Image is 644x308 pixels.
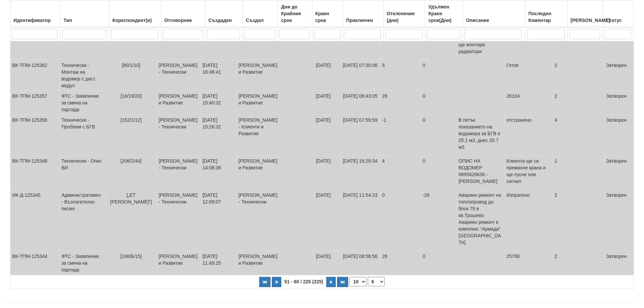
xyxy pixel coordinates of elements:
[121,93,142,99] span: [16/19/20]
[341,190,380,251] td: [DATE] 11:54:23
[157,251,201,275] td: [PERSON_NAME] и Развитие
[464,16,523,25] div: Описание
[163,16,204,25] div: Отговорник
[243,0,278,27] th: Създал: No sort applied, activate to apply an ascending sort
[12,16,58,25] div: Идентификатор
[314,156,341,190] td: [DATE]
[341,91,380,115] td: [DATE] 08:43:05
[200,190,236,251] td: [DATE] 12:09:07
[525,0,567,27] th: Последен Коментар: No sort applied, activate to apply an ascending sort
[200,91,236,115] td: [DATE] 15:40:32
[200,156,236,190] td: [DATE] 14:08:38
[110,192,152,205] span: [„ЕТ [PERSON_NAME]“]
[10,60,60,91] td: ВК-ТПМ-125362
[314,91,341,115] td: [DATE]
[341,156,380,190] td: [DATE] 16:29:34
[506,63,519,68] span: Готов
[350,277,366,286] select: Брой редове на страница
[421,115,457,156] td: 0
[458,192,503,246] p: Авариен ремонт на топлопровод до блок 79 в кв.Трошево Авариен ремонт в комплекс “Армада” [GEOGRAP...
[380,156,421,190] td: 4
[314,60,341,91] td: [DATE]
[553,115,604,156] td: 4
[341,60,380,91] td: [DATE] 07:35:06
[458,117,503,150] p: В петък показанието на водомера за БГВ е 25.1 м3, днес 20.7 м3
[337,277,348,287] button: Последна страница
[421,156,457,190] td: 0
[259,277,270,287] button: Първа страница
[278,0,312,27] th: Дни до Крайния срок: No sort applied, activate to apply an ascending sort
[604,115,634,156] td: Затворен
[380,251,421,275] td: 28
[506,93,520,99] span: 26104
[380,115,421,156] td: -1
[421,91,457,115] td: 0
[567,0,602,27] th: Брой Файлове: No sort applied, activate to apply an ascending sort
[506,254,520,259] span: 25768
[283,279,325,284] span: 51 - 60 / 225 (225)
[62,16,108,25] div: Тип
[421,60,457,91] td: 0
[427,2,461,25] div: Удължен Краен срок(Дни)
[59,115,105,156] td: Технически - Проблем с БГВ
[161,0,205,27] th: Отговорник: No sort applied, activate to apply an ascending sort
[458,158,503,185] p: ОПИС НА ВОДОМЕР 0895626636 - [PERSON_NAME]
[553,190,604,251] td: 2
[200,115,236,156] td: [DATE] 15:26:32
[314,251,341,275] td: [DATE]
[506,117,531,123] span: отстранено
[463,0,525,27] th: Описание: No sort applied, activate to apply an ascending sort
[326,277,336,287] button: Следваща страница
[506,158,546,184] span: Клиента ще си премахне крана и ще пусне нов сигнал
[527,9,566,25] div: Последен Коментар
[10,156,60,190] td: ВК-ТПМ-125348
[272,277,281,287] button: Предишна страница
[157,115,201,156] td: [PERSON_NAME] - Технически
[604,190,634,251] td: Затворен
[604,251,634,275] td: Затворен
[380,190,421,251] td: 0
[10,251,60,275] td: ВК-ТПМ-125344
[59,156,105,190] td: Технически - Опис ВИ
[200,60,236,91] td: [DATE] 16:48:41
[59,91,105,115] td: ФТС - Заявление за смяна на партида
[237,115,281,156] td: [PERSON_NAME] - Клиенти и Развитие
[111,16,159,25] div: Кореспондент(и)
[380,60,421,91] td: 5
[368,277,385,286] select: Страница номер
[237,156,281,190] td: [PERSON_NAME] и Развитие
[157,60,201,91] td: [PERSON_NAME] - Технически
[59,60,105,91] td: Технически - Монтаж на водомер с дист. модул
[207,16,241,25] div: Създаден
[157,190,201,251] td: [PERSON_NAME] - Технически
[314,9,341,25] div: Краен срок
[60,0,109,27] th: Тип: No sort applied, activate to apply an ascending sort
[314,190,341,251] td: [DATE]
[157,156,201,190] td: [PERSON_NAME] - Технически
[10,0,61,27] th: Идентификатор: No sort applied, activate to apply an ascending sort
[343,0,384,27] th: Приключен: No sort applied, activate to apply an ascending sort
[59,190,105,251] td: Административен - Възлагателно писмо
[244,16,276,25] div: Създал
[425,0,463,27] th: Удължен Краен срок(Дни): No sort applied, activate to apply an ascending sort
[59,251,105,275] td: ФТС - Заявление за смяна на партида
[506,192,530,198] span: Изпратено
[237,91,281,115] td: [PERSON_NAME] и Развитие
[121,158,142,164] span: [206/2/44]
[157,91,201,115] td: [PERSON_NAME] и Развитие
[553,251,604,275] td: 2
[604,91,634,115] td: Затворен
[121,117,142,123] span: [152/1/12]
[237,251,281,275] td: [PERSON_NAME] и Развитие
[109,0,161,27] th: Кореспондент(и): No sort applied, activate to apply an ascending sort
[314,115,341,156] td: [DATE]
[553,60,604,91] td: 2
[312,0,343,27] th: Краен срок: No sort applied, activate to apply an ascending sort
[237,60,281,91] td: [PERSON_NAME] и Развитие
[237,190,281,251] td: [PERSON_NAME] - Технически
[345,16,382,25] div: Приключен
[122,63,140,68] span: [80/1/10]
[341,115,380,156] td: [DATE] 07:59:59
[604,156,634,190] td: Затворен
[553,156,604,190] td: 1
